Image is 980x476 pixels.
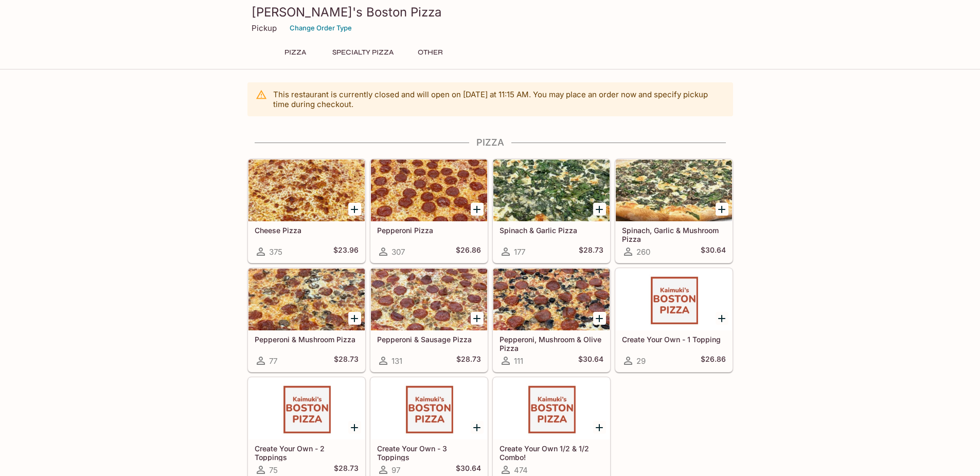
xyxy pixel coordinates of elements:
[514,247,525,257] span: 177
[579,245,603,258] h5: $28.73
[391,356,402,366] span: 131
[471,203,484,216] button: Add Pepperoni Pizza
[269,247,282,257] span: 375
[377,335,481,344] h5: Pepperoni & Sausage Pizza
[348,421,361,434] button: Add Create Your Own - 2 Toppings
[471,312,484,325] button: Add Pepperoni & Sausage Pizza
[273,90,725,109] p: This restaurant is currently closed and will open on [DATE] at 11:15 AM . You may place an order ...
[333,245,359,258] h5: $23.96
[391,465,400,475] span: 97
[622,335,726,344] h5: Create Your Own - 1 Topping
[593,203,606,216] button: Add Spinach & Garlic Pizza
[493,160,610,221] div: Spinach & Garlic Pizza
[616,269,732,330] div: Create Your Own - 1 Topping
[252,4,729,20] h3: [PERSON_NAME]'s Boston Pizza
[248,160,365,221] div: Cheese Pizza
[493,269,610,330] div: Pepperoni, Mushroom & Olive Pizza
[716,203,728,216] button: Add Spinach, Garlic & Mushroom Pizza
[471,421,484,434] button: Add Create Your Own - 3 Toppings
[622,226,726,243] h5: Spinach, Garlic & Mushroom Pizza
[456,464,481,476] h5: $30.64
[391,247,405,257] span: 307
[269,356,277,366] span: 77
[334,464,359,476] h5: $28.73
[348,203,361,216] button: Add Cheese Pizza
[500,226,603,235] h5: Spinach & Garlic Pizza
[255,335,359,344] h5: Pepperoni & Mushroom Pizza
[615,268,733,372] a: Create Your Own - 1 Topping29$26.86
[500,444,603,461] h5: Create Your Own 1/2 & 1/2 Combo!
[269,465,278,475] span: 75
[248,269,365,330] div: Pepperoni & Mushroom Pizza
[493,159,610,263] a: Spinach & Garlic Pizza177$28.73
[593,312,606,325] button: Add Pepperoni, Mushroom & Olive Pizza
[371,378,487,439] div: Create Your Own - 3 Toppings
[371,269,487,330] div: Pepperoni & Sausage Pizza
[370,268,488,372] a: Pepperoni & Sausage Pizza131$28.73
[456,355,481,367] h5: $28.73
[252,23,277,33] p: Pickup
[701,245,726,258] h5: $30.64
[636,247,650,257] span: 260
[371,160,487,221] div: Pepperoni Pizza
[407,45,454,60] button: Other
[255,444,359,461] h5: Create Your Own - 2 Toppings
[377,444,481,461] h5: Create Your Own - 3 Toppings
[247,137,733,148] h4: Pizza
[593,421,606,434] button: Add Create Your Own 1/2 & 1/2 Combo!
[255,226,359,235] h5: Cheese Pizza
[248,159,365,263] a: Cheese Pizza375$23.96
[327,45,399,60] button: Specialty Pizza
[636,356,646,366] span: 29
[514,465,528,475] span: 474
[615,159,733,263] a: Spinach, Garlic & Mushroom Pizza260$30.64
[493,268,610,372] a: Pepperoni, Mushroom & Olive Pizza111$30.64
[493,378,610,439] div: Create Your Own 1/2 & 1/2 Combo!
[500,335,603,352] h5: Pepperoni, Mushroom & Olive Pizza
[285,20,357,36] button: Change Order Type
[248,378,365,439] div: Create Your Own - 2 Toppings
[456,245,481,258] h5: $26.86
[616,160,732,221] div: Spinach, Garlic & Mushroom Pizza
[248,268,365,372] a: Pepperoni & Mushroom Pizza77$28.73
[716,312,728,325] button: Add Create Your Own - 1 Topping
[370,159,488,263] a: Pepperoni Pizza307$26.86
[377,226,481,235] h5: Pepperoni Pizza
[701,355,726,367] h5: $26.86
[348,312,361,325] button: Add Pepperoni & Mushroom Pizza
[334,355,359,367] h5: $28.73
[514,356,523,366] span: 111
[272,45,318,60] button: Pizza
[578,355,603,367] h5: $30.64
